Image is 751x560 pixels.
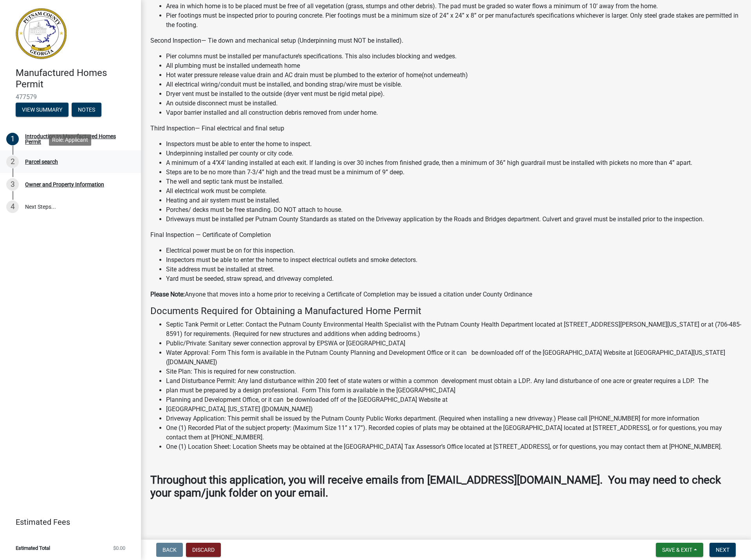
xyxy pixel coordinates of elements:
li: Heating and air system must be installed. [166,196,742,205]
li: Area in which home is to be placed must be free of all vegetation (grass, stumps and other debris... [166,2,742,11]
li: Pier columns must be installed per manufacture’s specifications. This also includes blocking and ... [166,52,742,61]
h4: Documents Required for Obtaining a Manufactured Home Permit [150,305,742,317]
li: Pier footings must be inspected prior to pouring concrete. Pier footings must be a minimum size o... [166,11,742,30]
li: Yard must be seeded, straw spread, and driveway completed. [166,274,742,284]
a: Estimated Fees [6,514,128,530]
li: Driveway Application: This permit shall be issued by the Putnam County Public Works department. (... [166,414,742,423]
li: The well and septic tank must be installed. [166,177,742,186]
li: A minimum of a 4’X4’ landing installed at each exit. If landing is over 30 inches from finished g... [166,158,742,168]
button: Back [156,543,183,557]
h4: Manufactured Homes Permit [16,67,135,90]
span: Back [162,547,177,553]
li: All electrical wiring/conduit must be installed, and bonding strap/wire must be visible. [166,80,742,89]
div: 3 [6,178,19,191]
button: Discard [186,543,221,557]
div: Introduction to Manufactured Homes Permit [25,134,128,145]
div: 2 [6,155,19,168]
p: Second Inspection— Tie down and mechanical setup (Underpinning must NOT be installed). [150,36,742,45]
li: Site address must be installed at street. [166,265,742,274]
wm-modal-confirm: Summary [16,107,69,113]
li: Hot water pressure release value drain and AC drain must be plumbed to the exterior of home(not u... [166,70,742,80]
li: Porches/ decks must be free standing. DO NOT attach to house. [166,205,742,215]
li: All plumbing must be installed underneath home [166,61,742,70]
p: Anyone that moves into a home prior to receiving a Certificate of Completion may be issued a cita... [150,290,742,299]
button: Save & Exit [656,543,703,557]
li: Steps are to be no more than 7-3/4” high and the tread must be a minimum of 9” deep. [166,168,742,177]
li: [GEOGRAPHIC_DATA], [US_STATE] ([DOMAIN_NAME]) [166,405,742,414]
li: Inspectors must be able to enter the home to inspect. [166,139,742,149]
div: Parcel search [25,159,58,164]
p: Final Inspection — Certificate of Completion [150,230,742,240]
li: Land Disturbance Permit: Any land disturbance within 200 feet of state waters or within a common ... [166,376,742,386]
li: Water Approval: Form This form is available in the Putnam County Planning and Development Office ... [166,348,742,367]
li: Septic Tank Permit or Letter: Contact the Putnam County Environmental Health Specialist with the ... [166,320,742,339]
span: $0.00 [113,546,125,551]
strong: Please Note: [150,291,185,298]
div: Role: Applicant [49,134,91,146]
span: 477579 [16,93,125,101]
div: 4 [6,201,19,213]
li: Public/Private: Sanitary sewer connection approval by EPSWA or [GEOGRAPHIC_DATA] [166,339,742,348]
div: 1 [6,133,19,145]
li: An outside disconnect must be installed. [166,99,742,108]
li: plan must be prepared by a design professional. Form This form is available in the [GEOGRAPHIC_DATA] [166,386,742,395]
li: Vapor barrier installed and all construction debris removed from under home. [166,108,742,117]
wm-modal-confirm: Notes [72,107,101,113]
strong: Throughout this application, you will receive emails from [EMAIL_ADDRESS][DOMAIN_NAME]. You may n... [150,473,721,500]
span: Save & Exit [662,547,692,553]
span: Estimated Total [16,546,50,551]
li: One (1) Location Sheet: Location Sheets may be obtained at the [GEOGRAPHIC_DATA] Tax Assessor’s O... [166,442,742,452]
li: Inspectors must be able to enter the home to inspect electrical outlets and smoke detectors. [166,255,742,265]
span: Next [716,547,729,553]
button: Next [709,543,736,557]
button: View Summary [16,103,69,117]
div: Owner and Property Information [25,182,104,187]
li: Dryer vent must be installed to the outside (dryer vent must be rigid metal pipe). [166,89,742,99]
li: Planning and Development Office, or it can be downloaded off of the [GEOGRAPHIC_DATA] Website at [166,395,742,405]
li: Site Plan: This is required for new construction. [166,367,742,376]
li: All electrical work must be complete. [166,186,742,196]
img: Putnam County, Georgia [16,8,67,59]
li: Driveways must be installed per Putnam County Standards as stated on the Driveway application by ... [166,215,742,224]
li: One (1) Recorded Plat of the subject property: (Maximum Size 11” x 17”). Recorded copies of plats... [166,423,742,442]
button: Notes [72,103,101,117]
li: Underpinning installed per county or city code. [166,149,742,158]
li: Electrical power must be on for this inspection. [166,246,742,255]
p: Third Inspection— Final electrical and final setup [150,124,742,133]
